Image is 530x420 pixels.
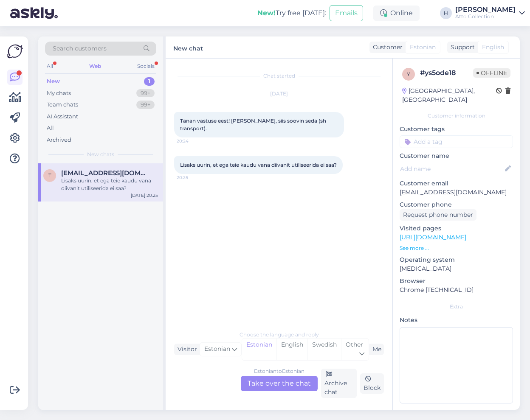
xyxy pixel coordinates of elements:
div: Lisaks uurin, et ega teie kaudu vana diivanit utiliseerida ei saa? [61,177,158,192]
div: Support [447,43,475,52]
span: Offline [473,68,510,78]
div: AI Assistant [47,112,78,121]
div: H [440,7,452,19]
div: Take over the chat [241,376,318,391]
p: Customer tags [400,125,513,134]
span: Lisaks uurin, et ega teie kaudu vana diivanit utiliseerida ei saa? [180,162,337,168]
p: [MEDICAL_DATA] [400,264,513,273]
div: [DATE] 20:25 [131,192,158,199]
div: New [47,77,60,86]
span: English [482,43,504,52]
div: Web [87,61,103,72]
span: Search customers [53,44,107,53]
p: Customer email [400,179,513,188]
div: Estonian [242,339,276,360]
img: Askly Logo [7,43,23,59]
a: [PERSON_NAME]Atto Collection [455,6,525,20]
div: Archived [47,136,71,144]
div: Customer information [400,112,513,120]
span: 20:25 [177,174,209,181]
span: t [48,172,51,179]
p: Customer phone [400,200,513,209]
div: My chats [47,89,71,98]
div: Visitor [174,345,197,354]
span: y [407,71,410,77]
div: All [47,124,54,132]
div: 99+ [136,101,155,109]
p: Operating system [400,255,513,264]
button: Emails [330,5,363,21]
div: Online [373,6,420,21]
div: [PERSON_NAME] [455,6,516,13]
div: All [45,61,55,72]
div: Customer [369,43,403,52]
div: Estonian to Estonian [254,367,304,375]
div: # ys5ode18 [420,68,473,78]
p: Customer name [400,151,513,160]
span: Estonian [410,43,436,52]
p: [EMAIL_ADDRESS][DOMAIN_NAME] [400,188,513,197]
p: Notes [400,316,513,325]
div: Archive chat [321,369,357,398]
input: Add a tag [400,135,513,148]
div: Swedish [307,339,341,360]
span: Tänan vastuse eest! [PERSON_NAME], siis soovin seda (sh transport). [180,118,327,132]
div: Me [369,345,381,354]
input: Add name [400,164,503,174]
div: Extra [400,303,513,311]
span: triin.idavain@gmail.com [61,169,149,177]
span: Estonian [204,344,230,354]
div: Block [360,373,384,394]
label: New chat [173,42,203,53]
div: Team chats [47,101,78,109]
span: New chats [87,151,114,158]
b: New! [257,9,276,17]
div: Socials [135,61,156,72]
div: 99+ [136,89,155,98]
span: 20:24 [177,138,209,144]
div: Atto Collection [455,13,516,20]
div: Choose the language and reply [174,331,384,339]
div: [GEOGRAPHIC_DATA], [GEOGRAPHIC_DATA] [402,87,496,104]
p: Chrome [TECHNICAL_ID] [400,286,513,294]
a: [URL][DOMAIN_NAME] [400,233,466,241]
p: Visited pages [400,224,513,233]
p: Browser [400,277,513,286]
div: 1 [144,77,155,86]
span: Other [346,341,363,348]
div: Request phone number [400,209,476,221]
div: Chat started [174,72,384,80]
div: [DATE] [174,90,384,98]
div: Try free [DATE]: [257,8,326,18]
p: See more ... [400,244,513,252]
div: English [276,339,307,360]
